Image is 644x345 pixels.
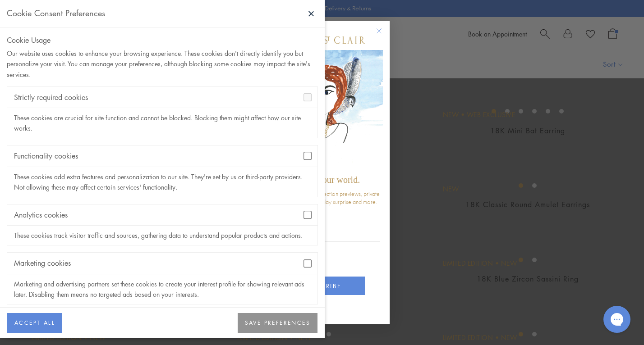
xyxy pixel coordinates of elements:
[7,274,317,304] div: Marketing and advertising partners set these cookies to create your interest profile for showing ...
[7,204,317,226] div: Analytics cookies
[238,313,317,333] button: SAVE PREFERENCES
[378,30,389,41] button: Close dialog
[7,87,317,108] div: Strictly required cookies
[7,167,317,197] div: These cookies add extra features and personalization to our site. They're set by us or third-part...
[7,145,317,167] div: Functionality cookies
[7,226,317,245] div: These cookies track visitor traffic and sources, gathering data to understand popular products an...
[7,34,318,46] div: Cookie Usage
[7,108,317,138] div: These cookies are crucial for site function and cannot be blocked. Blocking them might affect how...
[7,48,318,79] div: Our website uses cookies to enhance your browsing experience. These cookies don't directly identi...
[7,7,105,20] div: Cookie Consent Preferences
[599,303,635,336] iframe: Gorgias live chat messenger
[7,313,62,333] button: ACCEPT ALL
[7,253,317,274] div: Marketing cookies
